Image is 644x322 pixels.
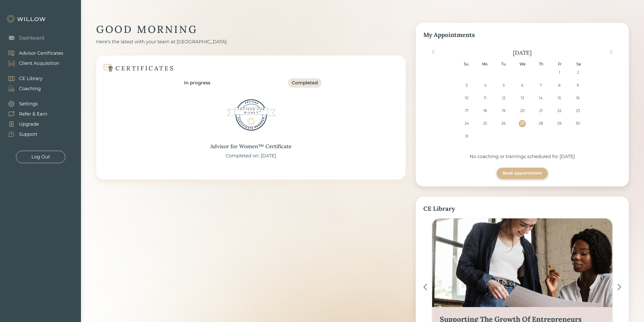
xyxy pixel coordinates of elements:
div: Choose Saturday, August 30th, 2025 [574,120,581,127]
div: Choose Saturday, August 23rd, 2025 [574,107,581,114]
div: CE Library [19,75,43,82]
div: Choose Friday, August 29th, 2025 [556,120,563,127]
div: Support [19,131,37,138]
div: GOOD MORNING [96,23,406,36]
div: Coaching [19,85,41,92]
a: Dashboard [3,33,44,43]
div: CE Library [423,204,621,213]
div: Choose Monday, August 11th, 2025 [482,95,489,102]
div: Advisor for Women™ Certificate [210,142,292,150]
div: Choose Friday, August 8th, 2025 [556,82,563,89]
a: Upgrade [3,119,47,129]
div: Choose Sunday, August 3rd, 2025 [463,82,470,89]
div: Book appointment [503,170,542,176]
a: Refer & Earn [3,109,47,119]
div: Choose Thursday, August 7th, 2025 [537,82,544,89]
div: Choose Monday, August 25th, 2025 [482,120,489,127]
div: Choose Saturday, August 16th, 2025 [574,95,581,102]
a: Client Acquisition [3,58,63,68]
img: > [617,284,621,290]
a: Advisor Certificates [3,48,63,58]
div: Settings [19,101,38,107]
div: Choose Tuesday, August 5th, 2025 [500,82,507,89]
div: Choose Sunday, August 24th, 2025 [463,120,470,127]
div: Choose Tuesday, August 26th, 2025 [500,120,507,127]
div: Choose Monday, August 18th, 2025 [482,107,489,114]
div: Choose Tuesday, August 12th, 2025 [500,95,507,102]
div: Advisor Certificates [19,50,63,57]
div: Su [463,61,469,68]
div: Client Acquisition [19,60,59,67]
img: Willow [6,15,47,23]
div: Tu [500,61,507,68]
div: Sa [575,61,582,68]
div: Choose Sunday, August 17th, 2025 [463,107,470,114]
div: Completed [292,80,318,86]
div: Choose Thursday, August 14th, 2025 [537,95,544,102]
div: Choose Wednesday, August 20th, 2025 [519,107,526,114]
button: Next Month [607,48,615,56]
div: Th [538,61,545,68]
button: Previous Month [429,48,437,56]
div: Choose Friday, August 1st, 2025 [556,69,563,76]
div: My Appointments [423,30,621,40]
div: Mo [481,61,488,68]
div: Dashboard [19,35,44,42]
div: In progress [184,80,210,86]
div: Here’s the latest with your team at [GEOGRAPHIC_DATA] [96,39,406,45]
a: Coaching [3,84,43,94]
div: month 2025-08 [425,69,619,146]
div: Choose Thursday, August 21st, 2025 [537,107,544,114]
div: Choose Saturday, August 2nd, 2025 [574,69,581,76]
div: Choose Thursday, August 28th, 2025 [537,120,544,127]
div: Log Out [31,154,50,160]
div: Choose Tuesday, August 19th, 2025 [500,107,507,114]
div: Choose Wednesday, August 6th, 2025 [519,82,526,89]
div: Fr [556,61,563,68]
div: Choose Sunday, August 10th, 2025 [463,95,470,102]
div: Choose Monday, August 4th, 2025 [482,82,489,89]
a: CE Library [3,73,43,84]
img: Advisor for Women™ Certificate Badge [226,90,276,140]
div: Refer & Earn [19,111,47,118]
div: Choose Wednesday, August 27th, 2025 [519,120,526,127]
div: Choose Friday, August 22nd, 2025 [556,107,563,114]
div: Choose Wednesday, August 13th, 2025 [519,95,526,102]
div: We [519,61,526,68]
div: CERTIFICATES [115,64,175,72]
div: Choose Saturday, August 9th, 2025 [574,82,581,89]
div: No coaching or trainings scheduled for [DATE] [423,153,621,160]
div: Upgrade [19,121,39,128]
div: Choose Friday, August 15th, 2025 [556,95,563,102]
div: Choose Sunday, August 31st, 2025 [463,133,470,140]
div: Completed on: [DATE] [226,153,276,159]
div: [DATE] [423,49,621,56]
a: Settings [3,99,47,109]
img: < [423,284,427,290]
